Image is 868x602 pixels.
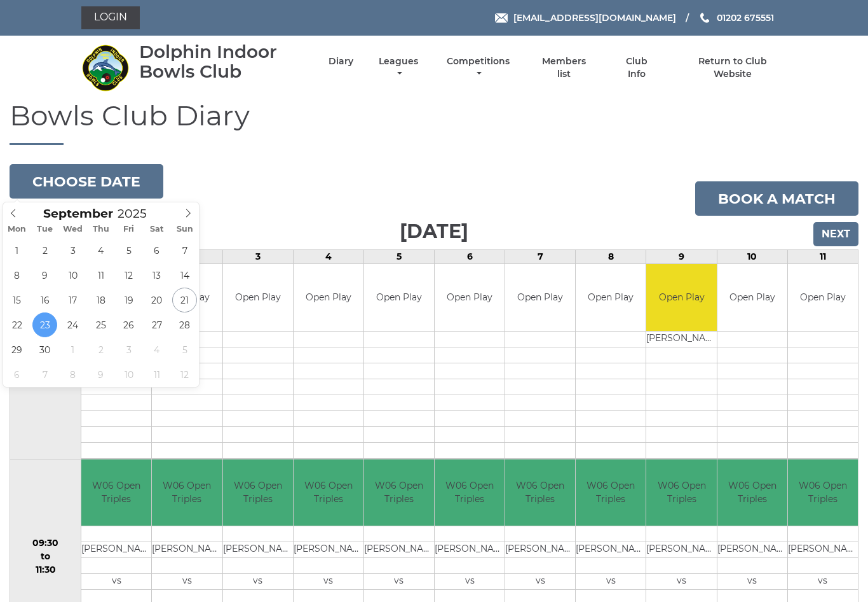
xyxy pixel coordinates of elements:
td: Open Play [717,264,787,331]
td: Open Play [788,264,858,331]
td: Open Play [223,264,293,331]
td: vs [294,574,363,590]
td: 7 [505,250,576,264]
span: September 26, 2025 [116,312,141,337]
button: Choose date [10,164,163,199]
span: September 14, 2025 [172,263,197,288]
td: vs [364,574,434,590]
span: September 24, 2025 [60,312,85,337]
td: 8 [576,250,646,264]
span: October 2, 2025 [88,337,113,362]
span: October 8, 2025 [60,362,85,387]
td: W06 Open Triples [717,459,787,526]
span: September 29, 2025 [4,337,29,362]
a: Return to Club Website [679,55,787,80]
td: W06 Open Triples [364,459,434,526]
span: September 4, 2025 [88,238,113,263]
a: Login [81,6,140,29]
span: September 12, 2025 [116,263,141,288]
td: [PERSON_NAME] [364,542,434,558]
span: Sat [143,225,171,234]
td: 11 [787,250,858,264]
td: vs [646,574,716,590]
span: Thu [87,225,115,234]
a: Competitions [444,55,513,80]
td: 5 [363,250,434,264]
span: October 12, 2025 [172,362,197,387]
img: Email [495,13,508,23]
span: 01202 675551 [717,12,774,24]
td: [PERSON_NAME] [646,331,716,347]
td: [PERSON_NAME] [152,542,222,558]
td: Open Play [294,264,363,331]
div: Dolphin Indoor Bowls Club [139,42,306,81]
span: September 9, 2025 [32,263,57,288]
td: Open Play [364,264,434,331]
input: Next [813,222,858,246]
span: September 2, 2025 [32,238,57,263]
td: W06 Open Triples [505,459,575,526]
span: September 1, 2025 [4,238,29,263]
td: W06 Open Triples [788,459,858,526]
span: September 20, 2025 [144,288,169,312]
span: September 21, 2025 [172,288,197,312]
td: [PERSON_NAME] [223,542,293,558]
span: October 10, 2025 [116,362,141,387]
td: [PERSON_NAME] [788,542,858,558]
span: September 6, 2025 [144,238,169,263]
img: Dolphin Indoor Bowls Club [81,44,129,92]
span: September 25, 2025 [88,312,113,337]
span: October 5, 2025 [172,337,197,362]
span: September 17, 2025 [60,288,85,312]
input: Scroll to increment [113,206,163,221]
span: October 1, 2025 [60,337,85,362]
span: October 9, 2025 [88,362,113,387]
span: Sun [171,225,199,234]
td: [PERSON_NAME] [717,542,787,558]
span: September 15, 2025 [4,288,29,312]
td: Open Play [435,264,505,331]
span: September 19, 2025 [116,288,141,312]
span: [EMAIL_ADDRESS][DOMAIN_NAME] [513,12,676,24]
span: September 10, 2025 [60,263,85,288]
span: September 23, 2025 [32,312,57,337]
a: Leagues [376,55,421,80]
span: September 8, 2025 [4,263,29,288]
td: vs [223,574,293,590]
td: W06 Open Triples [81,459,151,526]
span: September 3, 2025 [60,238,85,263]
span: October 6, 2025 [4,362,29,387]
span: September 7, 2025 [172,238,197,263]
td: W06 Open Triples [152,459,222,526]
img: Phone us [700,13,709,23]
td: [PERSON_NAME] [435,542,505,558]
span: September 28, 2025 [172,312,197,337]
td: W06 Open Triples [435,459,505,526]
span: Mon [3,225,31,234]
td: W06 Open Triples [223,459,293,526]
a: Email [EMAIL_ADDRESS][DOMAIN_NAME] [495,11,676,25]
td: [PERSON_NAME] [576,542,646,558]
span: September 27, 2025 [144,312,169,337]
td: W06 Open Triples [646,459,716,526]
td: [PERSON_NAME] [646,542,716,558]
span: October 3, 2025 [116,337,141,362]
span: September 5, 2025 [116,238,141,263]
span: September 16, 2025 [32,288,57,312]
td: 6 [435,250,505,264]
td: vs [717,574,787,590]
span: October 4, 2025 [144,337,169,362]
td: W06 Open Triples [576,459,646,526]
td: vs [152,574,222,590]
td: 4 [293,250,363,264]
td: [PERSON_NAME] [505,542,575,558]
span: October 7, 2025 [32,362,57,387]
td: 9 [646,250,717,264]
td: vs [81,574,151,590]
span: September 30, 2025 [32,337,57,362]
td: 10 [717,250,787,264]
td: [PERSON_NAME] [294,542,363,558]
a: Book a match [695,181,858,216]
h1: Bowls Club Diary [10,100,858,145]
span: September 18, 2025 [88,288,113,312]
